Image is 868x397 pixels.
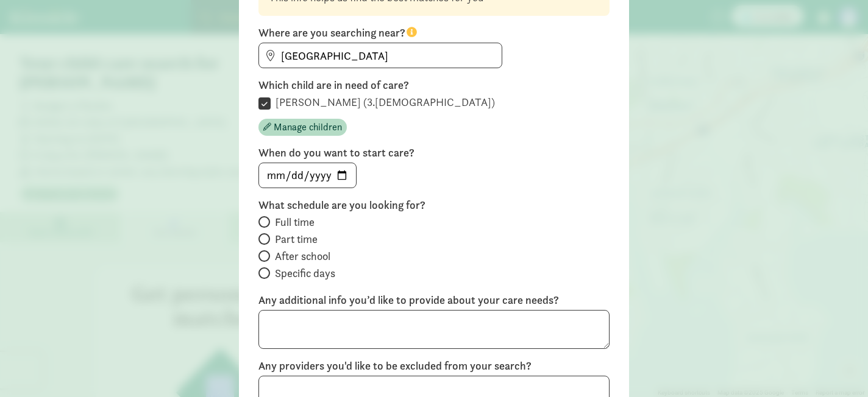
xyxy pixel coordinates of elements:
label: Any additional info you’d like to provide about your care needs? [258,293,610,307]
label: Where are you searching near? [258,26,610,40]
span: Specific days [275,266,335,281]
input: Find address [259,43,502,68]
span: Part time [275,232,318,247]
span: Full time [275,215,315,230]
label: [PERSON_NAME] (3.[DEMOGRAPHIC_DATA]) [271,95,495,110]
label: When do you want to start care? [258,146,610,160]
span: After school [275,249,330,264]
button: Manage children [258,119,347,136]
label: Any providers you'd like to be excluded from your search? [258,359,610,373]
span: Manage children [274,120,342,135]
label: What schedule are you looking for? [258,198,610,213]
label: Which child are in need of care? [258,78,610,93]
